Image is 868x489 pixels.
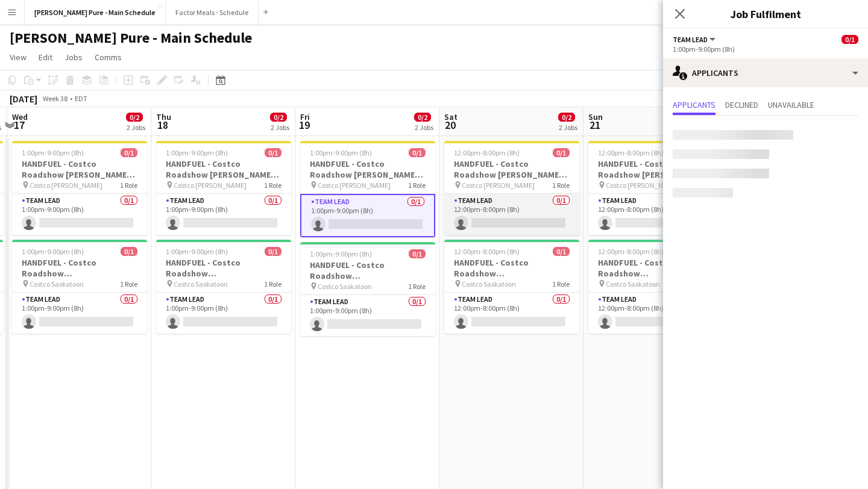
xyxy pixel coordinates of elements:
div: 2 Jobs [559,123,577,132]
app-card-role: Team Lead0/11:00pm-9:00pm (8h) [300,194,435,237]
h3: HANDFUEL - Costco Roadshow [PERSON_NAME], [GEOGRAPHIC_DATA] [300,158,435,180]
div: 12:00pm-8:00pm (8h)0/1HANDFUEL - Costco Roadshow [GEOGRAPHIC_DATA], [GEOGRAPHIC_DATA] Costco Sask... [588,240,723,334]
span: Costco Saskatoon [318,282,372,291]
span: Sun [588,111,603,122]
div: 1:00pm-9:00pm (8h)0/1HANDFUEL - Costco Roadshow [PERSON_NAME], [GEOGRAPHIC_DATA] Costco [PERSON_N... [156,141,291,235]
span: 0/1 [121,247,137,256]
span: Costco [PERSON_NAME] [30,181,102,190]
app-job-card: 12:00pm-8:00pm (8h)0/1HANDFUEL - Costco Roadshow [PERSON_NAME], [GEOGRAPHIC_DATA] Costco [PERSON_... [444,141,579,235]
app-card-role: Team Lead0/112:00pm-8:00pm (8h) [588,293,723,334]
div: [DATE] [10,93,37,105]
span: Costco Saskatoon [30,279,84,288]
h3: HANDFUEL - Costco Roadshow [PERSON_NAME], [GEOGRAPHIC_DATA] [156,158,291,180]
div: 1:00pm-9:00pm (8h)0/1HANDFUEL - Costco Roadshow [GEOGRAPHIC_DATA], [GEOGRAPHIC_DATA] Costco Saska... [156,240,291,334]
span: Costco [PERSON_NAME] [318,181,391,190]
span: Costco Saskatoon [606,279,660,288]
div: 2 Jobs [271,123,289,132]
span: 1:00pm-9:00pm (8h) [310,249,372,258]
h3: HANDFUEL - Costco Roadshow [PERSON_NAME], [GEOGRAPHIC_DATA] [12,158,147,180]
div: 2 Jobs [415,123,433,132]
span: 17 [10,118,28,132]
span: 0/1 [553,247,570,256]
span: Declined [725,101,758,109]
span: 1 Role [120,181,137,190]
span: Sat [444,111,458,122]
span: 0/2 [270,113,287,122]
span: 20 [442,118,458,132]
span: Edit [39,52,52,63]
span: 0/2 [126,113,143,122]
span: Jobs [64,52,83,63]
span: 0/1 [265,247,281,256]
button: Factor Meals - Schedule [166,1,259,24]
a: Edit [34,49,57,65]
span: 1:00pm-9:00pm (8h) [22,247,84,256]
span: 1 Role [408,181,426,190]
span: 1 Role [552,181,570,190]
app-card-role: Team Lead0/11:00pm-9:00pm (8h) [12,194,147,235]
h3: HANDFUEL - Costco Roadshow [GEOGRAPHIC_DATA], [GEOGRAPHIC_DATA] [444,257,579,279]
span: 1:00pm-9:00pm (8h) [22,148,84,157]
span: 12:00pm-8:00pm (8h) [454,148,520,157]
h3: HANDFUEL - Costco Roadshow [GEOGRAPHIC_DATA], [GEOGRAPHIC_DATA] [588,257,723,279]
span: Wed [12,111,28,122]
span: Unavailable [768,101,814,109]
h3: HANDFUEL - Costco Roadshow [PERSON_NAME], [GEOGRAPHIC_DATA] [444,158,579,180]
div: 1:00pm-9:00pm (8h) [673,45,858,54]
app-job-card: 1:00pm-9:00pm (8h)0/1HANDFUEL - Costco Roadshow [GEOGRAPHIC_DATA], [GEOGRAPHIC_DATA] Costco Saska... [300,242,435,336]
span: 1:00pm-9:00pm (8h) [166,247,228,256]
span: Week 38 [40,94,70,103]
span: Applicants [673,101,715,109]
h3: HANDFUEL - Costco Roadshow [GEOGRAPHIC_DATA], [GEOGRAPHIC_DATA] [300,260,435,281]
app-job-card: 1:00pm-9:00pm (8h)0/1HANDFUEL - Costco Roadshow [GEOGRAPHIC_DATA], [GEOGRAPHIC_DATA] Costco Saska... [12,240,147,334]
div: EDT [75,94,87,103]
span: 0/1 [841,35,858,44]
span: 1:00pm-9:00pm (8h) [310,148,372,157]
app-card-role: Team Lead0/11:00pm-9:00pm (8h) [156,194,291,235]
span: 21 [587,118,603,132]
span: 1 Role [552,279,570,288]
h3: HANDFUEL - Costco Roadshow [PERSON_NAME], [GEOGRAPHIC_DATA] [588,158,723,180]
span: 0/1 [409,148,426,157]
a: Comms [90,49,127,65]
span: 0/2 [414,113,431,122]
span: Costco Saskatoon [174,279,228,288]
h3: Job Fulfilment [663,6,868,22]
span: 1 Role [264,279,281,288]
app-card-role: Team Lead0/11:00pm-9:00pm (8h) [12,293,147,334]
span: Team Lead [673,35,708,44]
span: 18 [154,118,171,132]
div: 12:00pm-8:00pm (8h)0/1HANDFUEL - Costco Roadshow [GEOGRAPHIC_DATA], [GEOGRAPHIC_DATA] Costco Sask... [444,240,579,334]
h3: HANDFUEL - Costco Roadshow [GEOGRAPHIC_DATA], [GEOGRAPHIC_DATA] [156,257,291,279]
app-card-role: Team Lead0/11:00pm-9:00pm (8h) [300,295,435,336]
div: 2 Jobs [127,123,145,132]
span: Costco [PERSON_NAME] [174,181,247,190]
h1: [PERSON_NAME] Pure - Main Schedule [10,29,252,47]
app-job-card: 1:00pm-9:00pm (8h)0/1HANDFUEL - Costco Roadshow [PERSON_NAME], [GEOGRAPHIC_DATA] Costco [PERSON_N... [300,141,435,237]
app-job-card: 12:00pm-8:00pm (8h)0/1HANDFUEL - Costco Roadshow [PERSON_NAME], [GEOGRAPHIC_DATA] Costco [PERSON_... [588,141,723,235]
span: 1 Role [408,282,426,291]
span: 1:00pm-9:00pm (8h) [166,148,228,157]
button: [PERSON_NAME] Pure - Main Schedule [25,1,166,24]
a: Jobs [60,49,87,65]
span: 0/1 [409,249,426,258]
app-card-role: Team Lead0/11:00pm-9:00pm (8h) [156,293,291,334]
span: View [10,52,27,63]
span: 0/2 [558,113,575,122]
span: Thu [156,111,171,122]
button: Team Lead [673,35,717,44]
app-card-role: Team Lead0/112:00pm-8:00pm (8h) [444,293,579,334]
span: 1 Role [120,279,137,288]
app-card-role: Team Lead0/112:00pm-8:00pm (8h) [444,194,579,235]
app-job-card: 1:00pm-9:00pm (8h)0/1HANDFUEL - Costco Roadshow [PERSON_NAME], [GEOGRAPHIC_DATA] Costco [PERSON_N... [12,141,147,235]
span: 12:00pm-8:00pm (8h) [598,148,664,157]
span: Fri [300,111,310,122]
span: Comms [95,52,122,63]
span: Costco [PERSON_NAME] [606,181,679,190]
